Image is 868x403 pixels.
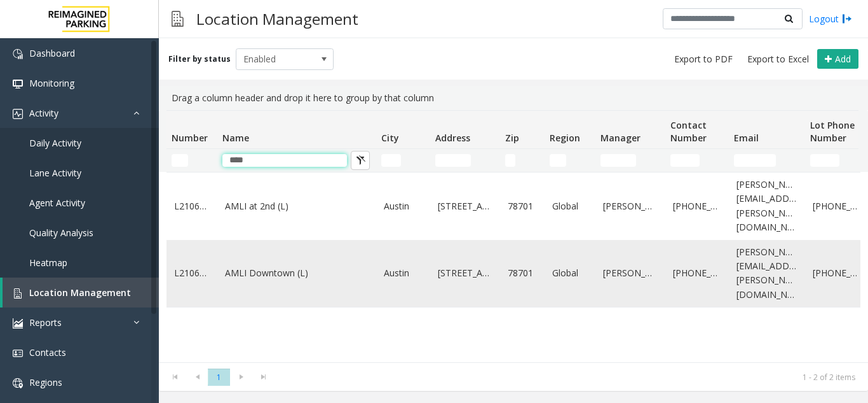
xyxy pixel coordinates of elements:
[174,266,210,280] a: L21063900
[159,110,868,362] div: Data table
[384,266,423,280] a: Austin
[29,137,81,149] span: Daily Activity
[505,154,515,167] input: Zip Filter
[166,149,217,172] td: Number Filter
[190,3,365,34] h3: Location Management
[600,132,641,144] span: Manager
[225,199,369,213] a: AMLI at 2nd (L)
[29,107,58,119] span: Activity
[29,257,67,269] span: Heatmap
[435,154,471,167] input: Address Filter
[13,109,23,119] img: 'icon'
[736,178,797,235] a: [PERSON_NAME][EMAIL_ADDRESS][PERSON_NAME][DOMAIN_NAME]
[552,199,588,213] a: Global
[13,79,23,89] img: 'icon'
[438,266,492,280] a: [STREET_ADDRESS]
[13,378,23,388] img: 'icon'
[673,266,721,280] a: [PHONE_NUMBER]
[505,132,519,144] span: Zip
[673,199,721,213] a: [PHONE_NUMBER]
[729,149,805,172] td: Email Filter
[29,376,62,388] span: Regions
[674,53,733,66] span: Export to PDF
[552,266,588,280] a: Global
[168,53,231,65] label: Filter by status
[595,149,665,172] td: Manager Filter
[222,154,347,167] input: Name Filter
[435,132,470,144] span: Address
[810,119,855,144] span: Lot Phone Number
[29,77,74,89] span: Monitoring
[430,149,500,172] td: Address Filter
[29,47,75,59] span: Dashboard
[600,154,636,167] input: Manager Filter
[13,288,23,299] img: 'icon'
[545,149,595,172] td: Region Filter
[174,199,210,213] a: L21063800
[376,149,430,172] td: City Filter
[813,266,861,280] a: [PHONE_NUMBER]
[817,49,858,69] button: Add
[225,266,369,280] a: AMLI Downtown (L)
[670,119,707,144] span: Contact Number
[665,149,729,172] td: Contact Number Filter
[810,154,839,167] input: Lot Phone Number Filter
[438,199,492,213] a: [STREET_ADDRESS]
[842,12,852,25] img: logout
[384,199,423,213] a: Austin
[742,50,814,68] button: Export to Excel
[13,318,23,329] img: 'icon'
[734,132,759,144] span: Email
[208,369,230,386] span: Page 1
[508,199,537,213] a: 78701
[734,154,776,167] input: Email Filter
[29,227,93,239] span: Quality Analysis
[29,197,85,209] span: Agent Activity
[809,12,852,25] a: Logout
[669,50,738,68] button: Export to PDF
[550,154,566,167] input: Region Filter
[172,154,188,167] input: Number Filter
[381,154,401,167] input: City Filter
[508,266,537,280] a: 78701
[351,151,370,170] button: Clear
[172,132,208,144] span: Number
[736,245,797,302] a: [PERSON_NAME][EMAIL_ADDRESS][PERSON_NAME][DOMAIN_NAME]
[13,49,23,59] img: 'icon'
[236,49,314,69] span: Enabled
[29,316,62,329] span: Reports
[3,278,159,308] a: Location Management
[670,154,700,167] input: Contact Number Filter
[813,199,861,213] a: [PHONE_NUMBER]
[603,199,658,213] a: [PERSON_NAME]
[550,132,580,144] span: Region
[500,149,545,172] td: Zip Filter
[603,266,658,280] a: [PERSON_NAME]
[747,53,809,66] span: Export to Excel
[29,167,81,179] span: Lane Activity
[282,372,855,383] kendo-pager-info: 1 - 2 of 2 items
[13,348,23,358] img: 'icon'
[217,149,376,172] td: Name Filter
[381,132,399,144] span: City
[172,3,184,34] img: pageIcon
[166,86,860,110] div: Drag a column header and drop it here to group by that column
[222,132,249,144] span: Name
[835,53,851,65] span: Add
[29,286,131,299] span: Location Management
[29,346,66,358] span: Contacts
